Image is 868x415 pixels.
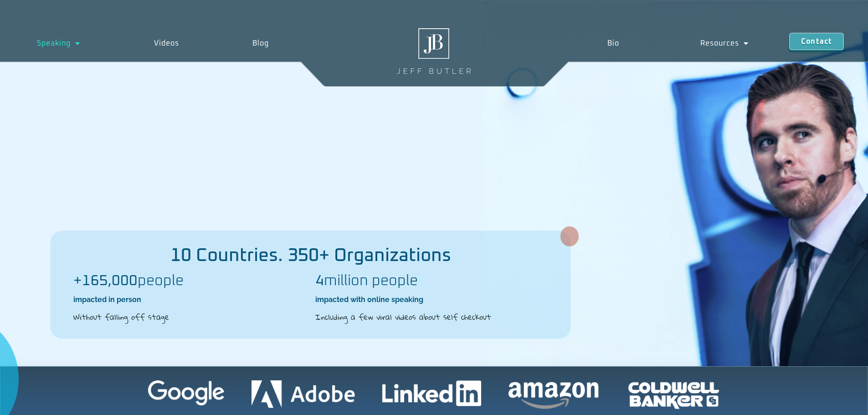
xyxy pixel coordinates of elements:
a: Bio [566,33,659,54]
h2: impacted with online speaking [315,295,548,305]
b: +165,000 [73,274,138,288]
nav: Menu [566,33,789,54]
a: Blog [216,33,306,54]
b: 4 [315,274,324,288]
a: Contact [789,33,844,50]
h2: people [73,274,306,288]
h2: million people [315,274,548,288]
h2: Including a few viral videos about self checkout [315,311,548,323]
a: Videos [117,33,216,54]
h2: impacted in person [73,295,306,305]
h2: 10 Countries. 350+ Organizations [51,246,570,265]
h2: Without falling off stage [73,311,306,323]
a: Resources [660,33,789,54]
span: Contact [801,38,832,45]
